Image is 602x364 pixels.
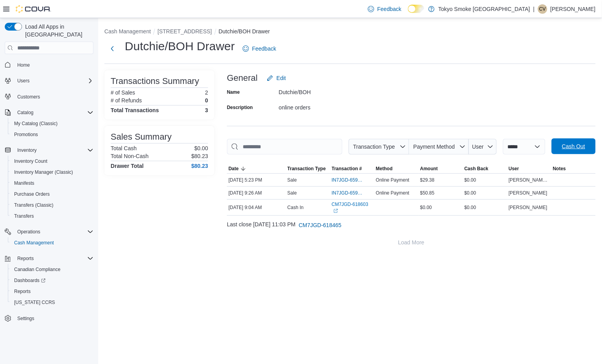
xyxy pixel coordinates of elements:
[408,5,425,13] input: Dark Mode
[11,265,64,274] a: Canadian Compliance
[332,166,362,172] span: Transaction #
[14,277,46,284] span: Dashboards
[14,191,50,197] span: Purchase Orders
[376,166,393,172] span: Method
[17,229,40,235] span: Operations
[332,201,373,214] a: CM7JGD-618603External link
[463,175,507,185] div: $0.00
[17,94,40,100] span: Customers
[111,107,159,113] h4: Total Transactions
[14,131,38,138] span: Promotions
[11,298,58,307] a: [US_STATE] CCRS
[11,178,93,188] span: Manifests
[14,92,43,102] a: Customers
[11,119,93,128] span: My Catalog (Classic)
[2,75,97,86] button: Users
[111,97,142,104] h6: # of Refunds
[8,200,97,211] button: Transfers (Classic)
[8,275,97,286] a: Dashboards
[227,89,240,95] label: Name
[157,28,212,35] button: [STREET_ADDRESS]
[11,189,93,199] span: Purchase Orders
[465,166,489,172] span: Cash Back
[509,177,550,183] span: [PERSON_NAME] [PERSON_NAME]
[365,1,404,17] a: Feedback
[229,166,239,172] span: Date
[279,101,384,111] div: online orders
[16,5,51,13] img: Cova
[14,202,53,208] span: Transfers (Classic)
[551,4,596,14] p: [PERSON_NAME]
[11,211,37,221] a: Transfers
[14,313,93,323] span: Settings
[287,204,304,211] p: Cash In
[17,147,37,153] span: Inventory
[227,73,258,83] h3: General
[286,164,330,173] button: Transaction Type
[104,28,151,35] button: Cash Management
[14,240,54,246] span: Cash Management
[227,235,596,250] button: Load More
[14,288,31,295] span: Reports
[14,180,34,186] span: Manifests
[11,130,41,139] a: Promotions
[191,163,208,169] h4: $80.23
[14,120,58,127] span: My Catalog (Classic)
[14,314,37,323] a: Settings
[14,76,33,86] button: Users
[104,27,596,37] nav: An example of EuiBreadcrumbs
[227,139,342,155] input: This is a search bar. As you type, the results lower in the page will automatically filter.
[472,144,484,150] span: User
[463,188,507,198] div: $0.00
[553,166,566,172] span: Notes
[333,209,338,213] svg: External link
[509,166,520,172] span: User
[552,138,596,154] button: Cash Out
[11,157,93,166] span: Inventory Count
[276,74,286,82] span: Edit
[11,157,51,166] a: Inventory Count
[14,266,60,273] span: Canadian Compliance
[376,177,409,183] span: Online Payment
[439,4,531,14] p: Tokyo Smoke [GEOGRAPHIC_DATA]
[538,4,547,14] div: Chris Valenzuela
[11,167,93,177] span: Inventory Manager (Classic)
[420,204,432,211] span: $0.00
[227,188,286,198] div: [DATE] 9:26 AM
[227,217,596,233] div: Last close [DATE] 11:03 PM
[332,190,365,196] span: IN7JGD-6593333
[8,189,97,200] button: Purchase Orders
[205,97,208,104] p: 0
[14,227,93,237] span: Operations
[11,238,57,248] a: Cash Management
[420,177,435,183] span: $29.38
[279,86,384,95] div: Dutchie/BOH
[2,226,97,237] button: Operations
[332,188,373,198] button: IN7JGD-6593333
[551,164,596,173] button: Notes
[420,190,435,196] span: $50.85
[14,299,55,306] span: [US_STATE] CCRS
[419,164,463,173] button: Amount
[14,254,93,263] span: Reports
[125,38,235,54] h1: Dutchie/BOH Drawer
[14,169,73,175] span: Inventory Manager (Classic)
[104,41,120,56] button: Next
[8,156,97,167] button: Inventory Count
[2,91,97,102] button: Customers
[8,178,97,189] button: Manifests
[8,264,97,275] button: Canadian Compliance
[8,237,97,248] button: Cash Management
[376,190,409,196] span: Online Payment
[8,118,97,129] button: My Catalog (Classic)
[11,238,93,248] span: Cash Management
[420,166,438,172] span: Amount
[14,60,93,69] span: Home
[14,213,34,219] span: Transfers
[227,164,286,173] button: Date
[240,41,279,56] a: Feedback
[194,145,208,151] p: $0.00
[414,144,455,150] span: Payment Method
[22,23,93,38] span: Load All Apps in [GEOGRAPHIC_DATA]
[540,4,546,14] span: CV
